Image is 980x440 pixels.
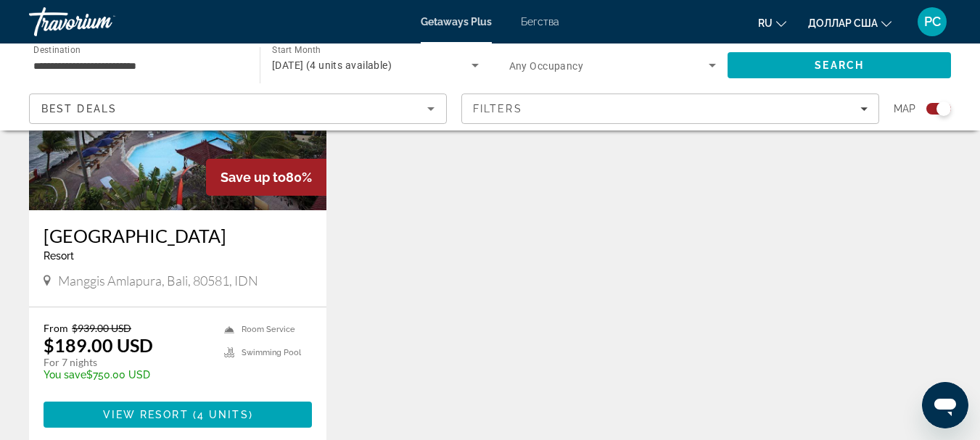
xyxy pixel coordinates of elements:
span: From [44,322,68,334]
input: Select destination [33,57,241,75]
span: Any Occupancy [509,60,584,72]
font: ru [758,17,773,29]
span: Filters [473,103,522,115]
mat-select: Sort by [41,100,435,117]
span: Best Deals [41,103,117,115]
button: Изменить язык [758,12,786,33]
button: View Resort(4 units) [44,402,312,428]
span: Start Month [272,45,321,55]
span: [DATE] (4 units available) [272,59,392,71]
span: Manggis Amlapura, Bali, 80581, IDN [58,273,258,289]
iframe: Кнопка запуска окна обмена сообщениями [922,382,968,428]
span: Room Service [242,325,295,334]
button: Search [728,52,951,78]
font: доллар США [808,17,878,29]
span: 4 units [197,409,249,420]
span: Resort [44,250,74,262]
button: Filters [461,94,879,124]
p: $189.00 USD [44,334,153,356]
span: Destination [33,44,81,54]
span: Save up to [221,170,286,185]
span: $939.00 USD [72,322,131,334]
span: Search [815,59,864,71]
a: Травориум [29,3,174,41]
button: Меню пользователя [913,7,951,37]
div: 80% [206,159,326,196]
a: Бегства [521,16,559,28]
p: For 7 nights [44,356,210,369]
span: View Resort [103,409,189,420]
p: $750.00 USD [44,369,210,381]
span: Swimming Pool [242,348,301,357]
span: You save [44,369,86,381]
span: Map [894,99,915,119]
span: ( ) [189,409,253,420]
font: РС [924,14,941,29]
a: [GEOGRAPHIC_DATA] [44,225,312,246]
a: Getaways Plus [421,16,492,28]
button: Изменить валюту [808,12,892,33]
